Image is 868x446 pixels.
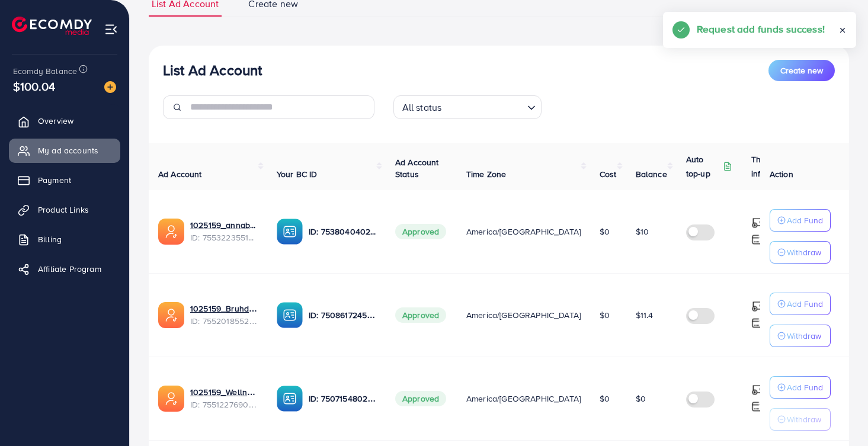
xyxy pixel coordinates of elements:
[466,226,581,238] span: America/[GEOGRAPHIC_DATA]
[751,233,764,246] img: top-up amount
[190,219,258,231] a: 1025159_annabellcruz3196_1758622028577
[751,400,764,413] img: top-up amount
[400,99,444,116] span: All status
[600,168,617,180] span: Cost
[395,224,446,239] span: Approved
[770,293,831,315] button: Add Fund
[158,219,184,245] img: ic-ads-acc.e4c84228.svg
[38,145,98,156] span: My ad accounts
[309,308,376,322] p: ID: 7508617245409656839
[636,309,654,321] span: $11.4
[9,227,120,251] a: Billing
[770,408,831,431] button: Withdraw
[787,412,821,426] p: Withdraw
[770,209,831,232] button: Add Fund
[190,232,258,243] span: ID: 7553223551585271815
[13,65,77,77] span: Ecomdy Balance
[770,325,831,347] button: Withdraw
[636,393,646,405] span: $0
[751,384,764,396] img: top-up amount
[787,380,823,394] p: Add Fund
[395,307,446,323] span: Approved
[780,65,823,76] span: Create new
[190,315,258,327] span: ID: 7552018552969068552
[190,386,258,398] a: 1025159_Wellness Soul Picks_1758157233318
[636,168,667,180] span: Balance
[787,245,821,259] p: Withdraw
[190,303,258,315] a: 1025159_Bruhdumbass789_1758341687615
[9,168,120,192] a: Payment
[818,393,859,437] iframe: Chat
[393,95,542,119] div: Search for option
[158,302,184,328] img: ic-ads-acc.e4c84228.svg
[190,399,258,410] span: ID: 7551227690205036545
[38,233,62,245] span: Billing
[787,297,823,311] p: Add Fund
[600,393,610,405] span: $0
[277,168,318,180] span: Your BC ID
[309,224,376,239] p: ID: 7538040402922864641
[395,156,439,180] span: Ad Account Status
[770,376,831,399] button: Add Fund
[38,115,73,127] span: Overview
[277,219,303,245] img: ic-ba-acc.ded83a64.svg
[600,309,610,321] span: $0
[12,17,92,35] img: logo
[158,168,202,180] span: Ad Account
[9,109,120,133] a: Overview
[445,97,522,116] input: Search for option
[277,302,303,328] img: ic-ba-acc.ded83a64.svg
[9,257,120,281] a: Affiliate Program
[38,174,71,186] span: Payment
[309,392,376,406] p: ID: 7507154802214273040
[751,317,764,329] img: top-up amount
[38,263,101,275] span: Affiliate Program
[787,329,821,343] p: Withdraw
[395,391,446,406] span: Approved
[466,168,506,180] span: Time Zone
[600,226,610,238] span: $0
[9,139,120,162] a: My ad accounts
[751,152,809,181] p: Threshold information
[466,393,581,405] span: America/[GEOGRAPHIC_DATA]
[466,309,581,321] span: America/[GEOGRAPHIC_DATA]
[104,23,118,36] img: menu
[768,60,835,81] button: Create new
[163,62,262,79] h3: List Ad Account
[9,198,120,222] a: Product Links
[190,386,258,410] div: <span class='underline'>1025159_Wellness Soul Picks_1758157233318</span></br>7551227690205036545
[751,217,764,229] img: top-up amount
[38,204,89,216] span: Product Links
[686,152,720,181] p: Auto top-up
[787,213,823,227] p: Add Fund
[697,21,825,37] h5: Request add funds success!
[11,70,57,102] span: $100.04
[770,168,793,180] span: Action
[190,303,258,327] div: <span class='underline'>1025159_Bruhdumbass789_1758341687615</span></br>7552018552969068552
[190,219,258,243] div: <span class='underline'>1025159_annabellcruz3196_1758622028577</span></br>7553223551585271815
[104,81,116,93] img: image
[158,386,184,412] img: ic-ads-acc.e4c84228.svg
[636,226,649,238] span: $10
[277,386,303,412] img: ic-ba-acc.ded83a64.svg
[751,300,764,313] img: top-up amount
[770,241,831,264] button: Withdraw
